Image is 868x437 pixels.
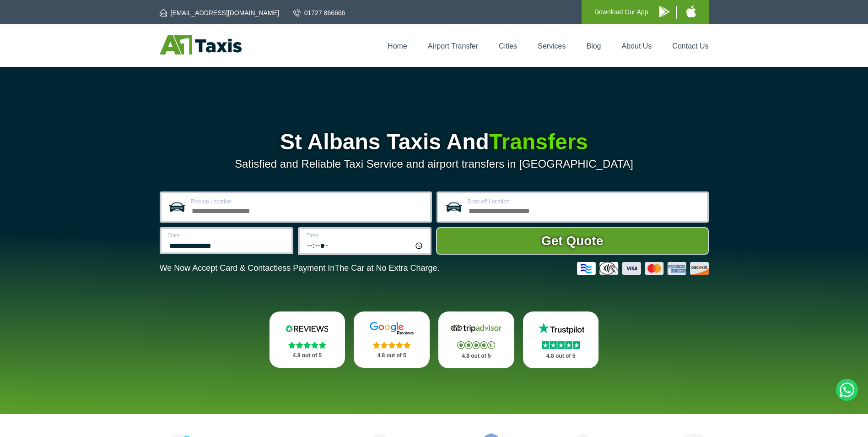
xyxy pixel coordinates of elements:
[594,6,648,18] p: Download Our App
[542,341,580,349] img: Stars
[270,311,345,368] a: Reviews.io Stars 4.8 out of 5
[538,42,566,50] a: Services
[168,233,286,238] label: Date
[577,262,709,275] img: Credit And Debit Cards
[499,42,517,50] a: Cities
[388,42,407,50] a: Home
[489,130,588,154] span: Transfers
[449,322,504,335] img: Tripadvisor
[160,8,279,17] a: [EMAIL_ADDRESS][DOMAIN_NAME]
[457,341,495,349] img: Stars
[191,199,425,204] label: Pick-up Location
[523,311,599,368] a: Trustpilot Stars 4.8 out of 5
[534,322,588,335] img: Trustpilot
[436,227,709,255] button: Get Quote
[468,199,701,204] label: Drop-off Location
[672,42,708,50] a: Contact Us
[438,311,514,368] a: Tripadvisor Stars 4.8 out of 5
[622,42,652,50] a: About Us
[364,322,419,335] img: Google
[280,322,334,335] img: Reviews.io
[686,5,696,17] img: A1 Taxis iPhone App
[334,263,439,273] span: The Car at No Extra Charge.
[307,233,424,238] label: Time
[293,8,345,17] a: 01727 866666
[428,42,478,50] a: Airport Transfer
[586,42,601,50] a: Blog
[280,350,335,361] p: 4.8 out of 5
[160,263,440,273] p: We Now Accept Card & Contactless Payment In
[364,350,420,361] p: 4.8 out of 5
[288,341,326,349] img: Stars
[354,311,430,368] a: Google Stars 4.8 out of 5
[659,6,669,17] img: A1 Taxis Android App
[448,350,504,362] p: 4.8 out of 5
[533,350,589,362] p: 4.8 out of 5
[160,35,242,55] img: A1 Taxis St Albans LTD
[160,131,709,153] h1: St Albans Taxis And
[160,158,709,170] p: Satisfied and Reliable Taxi Service and airport transfers in [GEOGRAPHIC_DATA]
[373,341,411,349] img: Stars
